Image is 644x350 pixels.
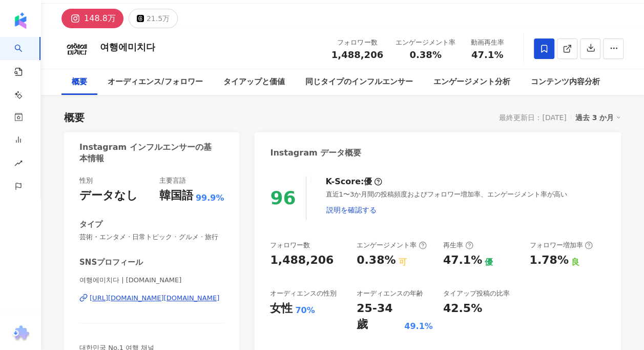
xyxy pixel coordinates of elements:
[325,190,606,220] div: 直近1〜3か月間の投稿頻度およびフォロワー増加率、エンゲージメント率が高い
[79,219,102,230] div: タイプ
[79,257,143,268] div: SNSプロフィール
[129,9,178,28] button: 21.5万
[14,153,23,176] span: rise
[325,176,382,187] div: K-Score :
[270,147,361,159] div: Instagram データ概要
[575,111,621,124] div: 過去 3 か月
[90,294,219,303] div: [URL][DOMAIN_NAME][DOMAIN_NAME]
[79,232,224,242] span: 芸術・エンタメ · 日常トピック · グルメ · 旅行
[443,289,510,298] div: タイアップ投稿の比率
[433,76,510,88] div: エンゲージメント分析
[357,241,427,250] div: エンゲージメント率
[443,252,482,268] div: 47.1%
[84,11,116,26] div: 148.8万
[364,176,372,187] div: 優
[305,76,412,88] div: 同じタイプのインフルエンサー
[357,301,402,333] div: 25-34 歲
[443,301,482,317] div: 42.5%
[100,41,155,53] div: 여행에미치다
[12,12,29,29] img: logo icon
[326,206,376,214] span: 説明を確認する
[79,142,219,165] div: Instagram インフルエンサーの基本情報
[61,33,92,64] img: KOL Avatar
[147,11,170,26] div: 21.5万
[443,241,473,250] div: 再生率
[72,76,87,88] div: 概要
[530,76,599,88] div: コンテンツ内容分析
[295,305,315,316] div: 70%
[325,200,377,220] button: 説明を確認する
[270,289,337,298] div: オーディエンスの性別
[468,37,507,48] div: 動画再生率
[571,257,579,268] div: 良
[270,252,334,268] div: 1,488,206
[398,257,406,268] div: 可
[159,176,186,185] div: 主要言語
[14,37,35,148] a: search
[529,241,593,250] div: フォロワー増加率
[270,187,296,208] div: 96
[223,76,284,88] div: タイアップと価値
[404,321,433,332] div: 49.1%
[270,301,293,317] div: 女性
[409,50,441,60] span: 0.38%
[61,9,123,28] button: 148.8万
[64,110,85,125] div: 概要
[159,188,193,204] div: 韓国語
[357,252,396,268] div: 0.38%
[108,76,202,88] div: オーディエンス/フォロワー
[331,37,383,48] div: フォロワー数
[196,192,224,204] span: 99.9%
[396,37,455,48] div: エンゲージメント率
[529,252,568,268] div: 1.78%
[79,176,93,185] div: 性別
[79,294,224,303] a: [URL][DOMAIN_NAME][DOMAIN_NAME]
[331,49,383,60] span: 1,488,206
[485,257,493,268] div: 優
[499,113,566,122] div: 最終更新日：[DATE]
[270,241,310,250] div: フォロワー数
[11,325,31,342] img: chrome extension
[79,276,224,285] span: 여행에미치다 | [DOMAIN_NAME]
[471,50,503,60] span: 47.1%
[357,289,423,298] div: オーディエンスの年齢
[79,188,138,204] div: データなし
